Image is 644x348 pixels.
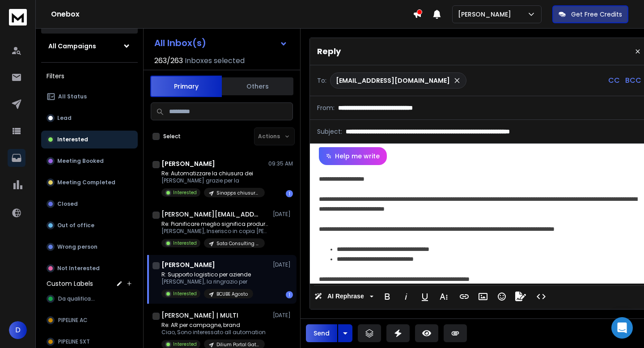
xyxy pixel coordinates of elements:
[317,76,326,85] p: To:
[456,288,473,306] button: Insert Link (⌘K)
[313,288,375,306] button: AI Rephrase
[552,5,628,23] button: Get Free Credits
[58,338,90,345] span: PIPELINE SXT
[273,312,293,319] p: [DATE]
[493,288,510,306] button: Emoticons
[163,133,181,140] label: Select
[286,190,293,197] div: 1
[41,238,138,256] button: Wrong person
[41,174,138,191] button: Meeting Completed
[161,210,260,219] h1: [PERSON_NAME][EMAIL_ADDRESS][DOMAIN_NAME]
[317,127,342,136] p: Subject:
[216,291,248,297] p: BCUBE Agosto
[306,324,337,342] button: Send
[58,93,87,100] p: All Status
[608,75,620,86] p: CC
[161,329,266,336] p: Ciao, Sono interessato all automation
[512,288,529,306] button: Signature
[41,37,138,55] button: All Campaigns
[41,290,138,308] button: Da qualificare
[57,157,104,165] p: Meeting Booked
[161,159,215,168] h1: [PERSON_NAME]
[458,10,515,19] p: [PERSON_NAME]
[161,311,238,320] h1: [PERSON_NAME] | MULTI
[398,288,415,306] button: Italic (⌘I)
[57,136,88,143] p: Interested
[154,55,183,66] span: 263 / 263
[286,291,293,298] div: 1
[57,179,115,186] p: Meeting Completed
[173,341,197,348] p: Interested
[317,45,341,58] p: Reply
[416,288,433,306] button: Underline (⌘U)
[58,295,96,302] span: Da qualificare
[58,317,88,324] span: PIPELINE AC
[336,76,450,85] p: [EMAIL_ADDRESS][DOMAIN_NAME]
[57,115,72,122] p: Lead
[319,147,387,165] button: Help me write
[326,293,366,300] span: AI Rephrase
[317,103,335,112] p: From:
[216,190,259,196] p: Sinapps chiusureincloud
[57,265,100,272] p: Not Interested
[41,216,138,234] button: Out of office
[273,261,293,268] p: [DATE]
[41,259,138,277] button: Not Interested
[41,311,138,329] button: PIPELINE AC
[147,34,295,52] button: All Inbox(s)
[57,200,78,208] p: Closed
[9,9,27,25] img: logo
[161,228,269,235] p: [PERSON_NAME], Inserisco in copia [PERSON_NAME],
[47,279,93,288] h3: Custom Labels
[625,75,641,86] p: BCC
[161,170,265,177] p: Re: Automatizzare la chiusura dei
[533,288,550,306] button: Code View
[41,195,138,213] button: Closed
[216,240,259,247] p: Sata Consulting - produzione
[475,288,491,306] button: Insert Image (⌘P)
[571,10,622,19] p: Get Free Credits
[185,55,245,66] h3: Inboxes selected
[161,177,265,184] p: [PERSON_NAME] grazie per la
[161,271,253,278] p: R: Supporto logistico per aziende
[51,9,413,20] h1: Onebox
[161,322,266,329] p: Re: AR per campagne, brand
[48,42,96,51] h1: All Campaigns
[9,321,27,339] button: D
[41,131,138,149] button: Interested
[273,211,293,218] p: [DATE]
[173,189,197,196] p: Interested
[268,160,293,167] p: 09:35 AM
[41,88,138,106] button: All Status
[161,278,253,285] p: [PERSON_NAME], la ringrazio per
[161,260,215,269] h1: [PERSON_NAME]
[611,317,633,339] div: Open Intercom Messenger
[161,221,269,228] p: Re: Pianificare meglio significa produrre
[41,70,138,82] h3: Filters
[57,222,94,229] p: Out of office
[173,240,197,246] p: Interested
[150,76,222,97] button: Primary
[216,341,259,348] p: Dilium Portal Gate - agenzie di marketing agosto
[154,38,206,47] h1: All Inbox(s)
[41,109,138,127] button: Lead
[435,288,452,306] button: More Text
[57,243,97,250] p: Wrong person
[173,290,197,297] p: Interested
[222,76,293,96] button: Others
[41,152,138,170] button: Meeting Booked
